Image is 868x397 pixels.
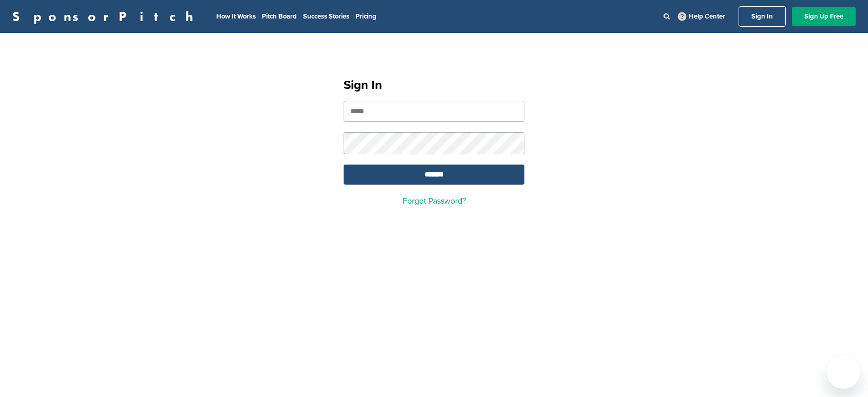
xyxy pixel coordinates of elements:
[12,10,200,23] a: SponsorPitch
[344,76,524,95] h1: Sign In
[262,12,297,21] a: Pitch Board
[403,196,466,206] a: Forgot Password?
[739,6,786,27] a: Sign In
[827,356,860,389] iframe: Button to launch messaging window
[355,12,376,21] a: Pricing
[676,10,727,23] a: Help Center
[792,7,856,26] a: Sign Up Free
[216,12,256,21] a: How It Works
[303,12,349,21] a: Success Stories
